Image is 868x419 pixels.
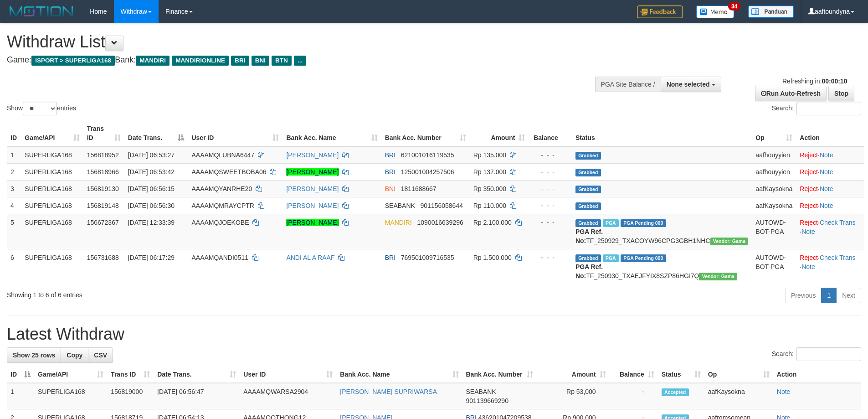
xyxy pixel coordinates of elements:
th: Action [796,120,864,146]
td: · [796,163,864,180]
a: Check Trans [820,254,856,261]
span: Copy 769501009716535 to clipboard [401,254,454,261]
a: [PERSON_NAME] SUPRIWARSA [340,388,437,395]
td: · · [796,249,864,284]
span: Rp 135.000 [473,151,506,159]
span: 156818966 [87,168,119,176]
th: Amount: activate to sort column ascending [537,366,610,383]
td: Rp 53,000 [537,383,610,409]
span: Marked by aafromsomean [603,254,619,262]
div: PGA Site Balance / [595,77,661,92]
td: AAAAMQWARSA2904 [240,383,336,409]
td: SUPERLIGA168 [21,180,83,197]
span: MANDIRI [385,219,412,226]
th: Balance [529,120,572,146]
span: ISPORT > SUPERLIGA168 [31,56,115,66]
span: Copy 621001016119535 to clipboard [401,151,454,159]
td: SUPERLIGA168 [34,383,107,409]
span: BRI [385,254,395,261]
span: [DATE] 06:56:15 [128,185,175,192]
th: Status: activate to sort column ascending [658,366,704,383]
span: Grabbed [575,152,601,160]
span: Rp 110.000 [473,202,506,209]
td: · [796,197,864,214]
td: 2 [7,163,21,180]
span: Rp 137.000 [473,168,506,176]
div: - - - [532,150,568,160]
td: 6 [7,249,21,284]
span: [DATE] 06:53:27 [128,151,175,159]
a: ANDI AL A RAAF [286,254,334,261]
span: Grabbed [575,186,601,193]
a: 1 [821,288,837,303]
span: BTN [272,56,292,66]
span: PGA Pending [621,254,666,262]
th: Bank Acc. Number: activate to sort column ascending [381,120,470,146]
td: TF_250930_TXAEJFYIX8SZP86HGI7Q [572,249,752,284]
td: · [796,146,864,164]
span: Copy [67,352,82,359]
strong: 00:00:10 [822,78,847,85]
img: Button%20Memo.svg [696,5,734,18]
th: Status [572,120,752,146]
span: SEABANK [466,388,496,395]
h4: Game: Bank: [7,56,570,65]
a: CSV [88,347,113,363]
a: Reject [800,168,818,176]
a: Note [820,202,833,209]
span: [DATE] 06:53:42 [128,168,175,176]
td: 156819000 [107,383,154,409]
span: 156818952 [87,151,119,159]
label: Search: [772,347,861,361]
td: aafKaysokna [752,180,796,197]
a: Note [820,185,833,192]
span: 156819148 [87,202,119,209]
a: Run Auto-Refresh [755,86,827,101]
td: 3 [7,180,21,197]
a: [PERSON_NAME] [286,168,339,176]
span: SEABANK [385,202,415,209]
div: - - - [532,253,568,262]
td: 1 [7,383,34,409]
td: · · [796,214,864,249]
select: Showentries [23,102,57,115]
td: AUTOWD-BOT-PGA [752,214,796,249]
th: Amount: activate to sort column ascending [470,120,529,146]
h1: Latest Withdraw [7,325,861,343]
span: [DATE] 12:33:39 [128,219,175,226]
span: Vendor URL: https://trx31.1velocity.biz [699,273,737,280]
td: SUPERLIGA168 [21,214,83,249]
td: aafhouyyien [752,163,796,180]
span: AAAAMQANDI0511 [191,254,248,261]
td: aafKaysokna [704,383,773,409]
img: MOTION_logo.png [7,5,76,18]
a: Reject [800,151,818,159]
span: Grabbed [575,202,601,210]
a: Reject [800,254,818,261]
div: - - - [532,218,568,227]
button: None selected [661,77,721,92]
td: 5 [7,214,21,249]
th: Bank Acc. Number: activate to sort column ascending [462,366,537,383]
span: AAAAMQMRAYCPTR [191,202,254,209]
span: Accepted [662,388,689,396]
th: Trans ID: activate to sort column ascending [107,366,154,383]
a: Note [820,168,833,176]
th: Op: activate to sort column ascending [704,366,773,383]
span: AAAAMQYANRHE20 [191,185,252,192]
span: Vendor URL: https://trx31.1velocity.biz [710,238,749,245]
div: - - - [532,167,568,176]
th: User ID: activate to sort column ascending [188,120,282,146]
span: AAAAMQJOEKOBE [191,219,249,226]
span: BNI [385,185,395,192]
a: Copy [61,347,88,363]
a: Previous [785,288,822,303]
img: Feedback.jpg [637,5,683,18]
span: Rp 350.000 [473,185,506,192]
span: [DATE] 06:17:29 [128,254,175,261]
span: Rp 2.100.000 [473,219,512,226]
td: SUPERLIGA168 [21,146,83,164]
a: Note [801,263,815,270]
a: Reject [800,219,818,226]
span: AAAAMQSWEETBOBA06 [191,168,266,176]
